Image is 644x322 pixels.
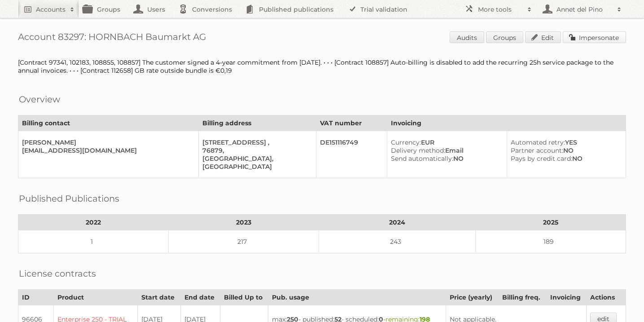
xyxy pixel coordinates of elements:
[19,192,119,205] h2: Published Publications
[316,115,387,131] th: VAT number
[19,93,60,106] h2: Overview
[268,290,446,305] th: Pub. usage
[319,215,475,230] th: 2024
[525,31,561,43] a: Edit
[18,215,169,230] th: 2022
[546,290,586,305] th: Invoicing
[511,146,563,154] span: Partner account:
[22,146,191,154] div: [EMAIL_ADDRESS][DOMAIN_NAME]
[391,138,500,146] div: EUR
[391,154,453,163] span: Send automatically:
[511,146,618,154] div: NO
[18,58,626,75] div: [Contract 97341, 102183, 108855, 108857] The customer signed a 4-year commitment from [DATE]. • •...
[475,215,626,230] th: 2025
[446,290,498,305] th: Price (yearly)
[554,5,613,14] h2: Annet del Pino
[22,138,191,146] div: [PERSON_NAME]
[498,290,546,305] th: Billing freq.
[478,5,523,14] h2: More tools
[511,154,572,163] span: Pays by credit card:
[391,146,445,154] span: Delivery method:
[511,154,618,163] div: NO
[18,115,199,131] th: Billing contact
[19,267,96,280] h2: License contracts
[391,154,500,163] div: NO
[202,146,309,154] div: 76879,
[180,290,220,305] th: End date
[511,138,618,146] div: YES
[486,31,523,43] a: Groups
[202,154,309,163] div: [GEOGRAPHIC_DATA],
[391,138,421,146] span: Currency:
[316,131,387,178] td: DE151116749
[18,31,626,45] h1: Account 83297: HORNBACH Baumarkt AG
[18,230,169,253] td: 1
[475,230,626,253] td: 189
[169,230,319,253] td: 217
[220,290,268,305] th: Billed Up to
[511,138,565,146] span: Automated retry:
[199,115,316,131] th: Billing address
[53,290,138,305] th: Product
[36,5,66,14] h2: Accounts
[18,290,54,305] th: ID
[391,146,500,154] div: Email
[450,31,484,43] a: Audits
[169,215,319,230] th: 2023
[563,31,626,43] a: Impersonate
[319,230,475,253] td: 243
[202,163,309,171] div: [GEOGRAPHIC_DATA]
[387,115,626,131] th: Invoicing
[138,290,180,305] th: Start date
[586,290,626,305] th: Actions
[202,138,309,146] div: [STREET_ADDRESS] ,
